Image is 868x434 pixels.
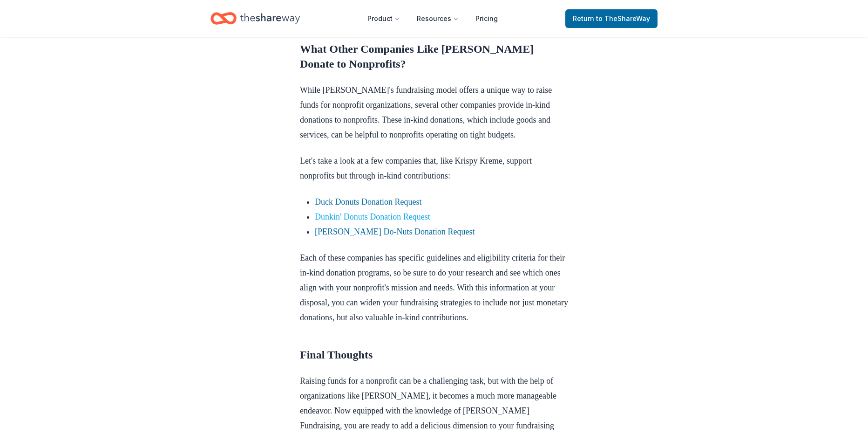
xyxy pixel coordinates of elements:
[210,7,300,29] a: Home
[315,197,421,207] a: Duck Donuts Donation Request
[300,83,568,142] p: While [PERSON_NAME]'s fundraising model offers a unique way to raise funds for nonprofit organiza...
[409,9,466,28] button: Resources
[468,9,505,28] a: Pricing
[300,347,568,362] h2: Final Thoughts
[300,153,568,183] p: Let's take a look at a few companies that, like Krispy Kreme, support nonprofits but through in-k...
[300,250,568,325] p: Each of these companies has specific guidelines and eligibility criteria for their in-kind donati...
[565,9,658,28] a: Returnto TheShareWay
[315,227,475,236] a: [PERSON_NAME] Do-Nuts Donation Request
[315,212,430,221] a: Dunkin' Donuts Donation Request
[596,14,650,22] span: to TheShareWay
[300,41,568,71] h2: What Other Companies Like [PERSON_NAME] Donate to Nonprofits?
[360,9,407,28] button: Product
[573,13,650,24] span: Return
[360,7,505,29] nav: Main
